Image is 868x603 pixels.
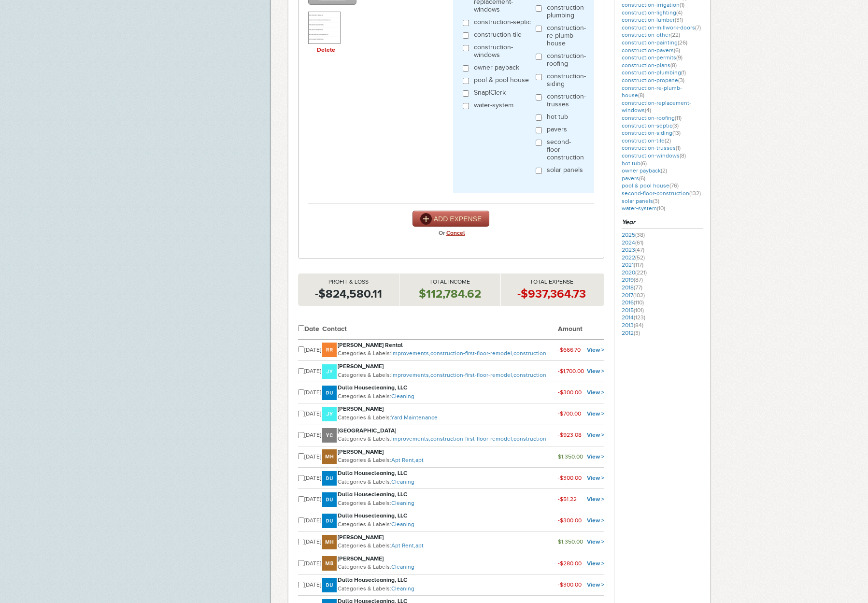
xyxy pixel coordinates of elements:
span: (9) [676,54,683,61]
span: (6) [640,160,647,167]
a: pavers [622,175,645,182]
a: Cleaning [391,393,414,400]
span: (26) [678,39,687,46]
p: Categories & Labels: [338,392,558,402]
label: solar panels [547,166,583,176]
a: hot tub [622,160,647,167]
a: Cleaning [391,563,414,570]
span: (77) [634,284,642,291]
a: construction-siding [622,129,681,136]
small: -$300.00 [558,389,582,396]
a: construction-replacement-windows [622,100,691,114]
a: pool & pool house [622,182,679,189]
th: Date [304,320,322,340]
a: construction-first-floor-remodel [430,350,513,357]
span: (76) [669,182,679,189]
a: water-system [622,205,665,212]
a: View > [587,431,604,438]
a: View > [587,474,604,481]
a: Apt Rent, [391,457,415,463]
th: Contact [322,320,558,340]
strong: Dulla Housecleaning, LLC [338,491,407,498]
strong: [PERSON_NAME] Rental [338,342,403,348]
a: second-floor-construction [622,190,701,197]
p: Total Income [399,278,500,286]
small: -$300.00 [558,581,582,588]
span: (22) [670,31,680,38]
p: Categories & Labels: [338,477,558,487]
label: construction-siding [547,72,586,90]
a: Apt Rent, [391,542,415,549]
small: -$1,700.00 [558,368,584,374]
a: construction-windows [622,152,686,159]
td: [DATE] [304,531,322,553]
strong: [PERSON_NAME] [338,363,384,370]
a: Improvements, [391,350,430,357]
span: , [512,372,513,378]
span: (2) [661,167,667,174]
a: construction-lighting [622,9,683,16]
a: 2025 [622,231,645,238]
strong: [PERSON_NAME] [338,448,384,455]
p: Total Expense [501,278,602,286]
a: View > [587,581,604,588]
small: -$300.00 [558,474,582,481]
p: Categories & Labels: [338,349,558,359]
strong: Dulla Housecleaning, LLC [338,576,407,583]
a: construction-first-floor-remodel [430,435,513,442]
span: (3) [653,198,659,204]
a: construction-lumber [622,16,683,23]
strong: Dulla Housecleaning, LLC [338,470,407,476]
span: (61) [635,239,643,246]
a: View > [587,368,604,374]
a: apt [415,542,424,549]
strong: Dulla Housecleaning, LLC [338,512,407,519]
label: water-system [474,101,513,112]
strong: Delete [317,46,341,54]
span: (38) [635,231,645,238]
a: Cleaning [391,478,414,485]
a: View > [587,346,604,353]
label: construction-roofing [547,52,586,70]
span: (13) [672,129,681,136]
a: construction-tile [622,137,671,144]
a: 2024 [622,239,643,246]
a: View > [587,410,604,417]
p: Categories & Labels: [338,562,558,572]
a: construction-plumbing [622,69,686,76]
td: [DATE] [304,361,322,382]
a: 2016 [622,299,644,306]
span: (8) [670,62,677,69]
label: construction-windows [474,43,536,61]
small: -$51.22 [558,496,577,502]
a: Improvements, [391,372,430,378]
p: Categories & Labels: [338,584,558,594]
strong: -$824,580.11 [315,287,382,300]
a: construction-trusses [622,144,681,151]
span: (87) [634,276,643,283]
strong: -$937,364.73 [517,287,586,300]
label: construction-re-plumb-house [547,24,586,50]
span: (31) [675,16,683,23]
span: (132) [689,190,701,197]
p: Categories & Labels: [338,520,558,530]
a: construction-propane [622,77,684,84]
a: 2014 [622,314,645,321]
a: construction-pavers [622,47,680,54]
a: View > [587,496,604,502]
td: [DATE] [304,510,322,531]
p: Categories & Labels: [338,413,558,423]
label: construction-tile [474,31,522,41]
a: View > [587,517,604,524]
p: Categories & Labels: [338,499,558,508]
small: $1,350.00 [558,538,583,545]
a: View > [587,389,604,396]
a: 2012 [622,330,640,336]
a: 2018 [622,284,642,291]
h3: Year [622,217,703,229]
a: 2013 [622,322,643,329]
span: (4) [676,9,683,16]
small: -$923.08 [558,431,582,438]
a: construction-roofing [622,115,682,121]
td: [DATE] [304,467,322,488]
